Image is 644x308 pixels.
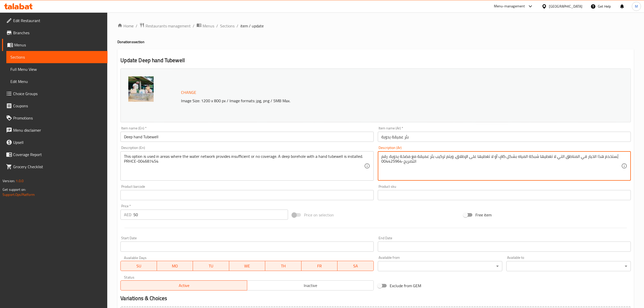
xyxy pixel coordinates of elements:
[120,57,631,64] h2: Update Deep hand Tubewell
[157,261,193,271] button: MO
[117,39,634,44] h4: Donations section
[267,262,299,270] span: TH
[120,280,247,290] button: Active
[378,190,631,200] input: Please enter product sku
[120,190,373,200] input: Please enter product barcode
[120,295,631,302] h2: Variations & Choices
[6,63,108,75] a: Full Menu View
[13,151,103,158] span: Coverage Report
[117,23,634,29] nav: breadcrumb
[635,4,638,9] span: M
[14,42,103,48] span: Menus
[123,262,155,270] span: SU
[494,3,525,9] div: Menu-management
[117,23,134,29] a: Home
[378,132,631,142] input: Enter name Ar
[2,124,108,136] a: Menu disclaimer
[549,4,582,9] div: [GEOGRAPHIC_DATA]
[120,261,157,271] button: SU
[13,30,103,36] span: Branches
[2,27,108,39] a: Branches
[506,261,631,271] div: ​
[229,261,265,271] button: WE
[159,262,191,270] span: MO
[120,132,373,142] input: Enter name En
[390,283,421,289] span: Exclude from GEM
[10,54,103,60] span: Sections
[2,39,108,51] a: Menus
[195,262,227,270] span: TU
[179,87,198,98] button: Change
[301,261,338,271] button: FR
[2,88,108,100] a: Choice Groups
[3,178,15,184] span: Version:
[10,78,103,84] span: Edit Menu
[2,136,108,148] a: Upsell
[136,23,137,29] li: /
[339,262,372,270] span: SA
[13,18,103,24] span: Edit Restaurant
[304,212,334,218] span: Price on selection
[2,161,108,173] a: Grocery Checklist
[2,112,108,124] a: Promotions
[13,139,103,145] span: Upsell
[240,23,264,29] span: item / update
[10,66,103,72] span: Full Menu View
[203,23,214,29] span: Menus
[247,280,374,290] button: Inactive
[128,76,154,102] img: Water_supply__Bangladesh638856560714315118.jpg
[13,103,103,109] span: Coupons
[3,186,26,193] span: Get support on:
[216,23,218,29] li: /
[231,262,263,270] span: WE
[237,23,238,29] li: /
[2,14,108,27] a: Edit Restaurant
[133,210,288,220] input: Please enter price
[3,191,35,198] a: Support.OpsPlatform
[337,261,374,271] button: SA
[181,89,196,96] span: Change
[123,282,245,289] span: Active
[124,154,364,178] textarea: This option is used in areas where the water network provides insufficient or no coverage. A deep...
[265,261,301,271] button: TH
[139,23,191,29] a: Restaurants management
[378,261,502,271] div: ​
[303,262,336,270] span: FR
[2,148,108,161] a: Coverage Report
[193,23,194,29] li: /
[16,178,24,184] span: 1.0.0
[193,261,229,271] button: TU
[124,212,131,218] p: AED
[249,282,372,289] span: Inactive
[13,91,103,97] span: Choice Groups
[6,75,108,88] a: Edit Menu
[196,23,214,29] a: Menus
[13,115,103,121] span: Promotions
[220,23,235,29] a: Sections
[13,164,103,170] span: Grocery Checklist
[2,100,108,112] a: Coupons
[146,23,191,29] span: Restaurants management
[475,212,492,218] span: Free item
[179,98,550,104] p: Image Size: 1200 x 800 px / Image formats: jpg, png / 5MB Max.
[6,51,108,63] a: Sections
[13,127,103,133] span: Menu disclaimer
[381,154,621,178] textarea: يُستخدم هذا الخيار في المناطق التي لا تغطيها شبكة المياه بشكل كافٍ أو لا تغطيها على الإطلاق، ويتم...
